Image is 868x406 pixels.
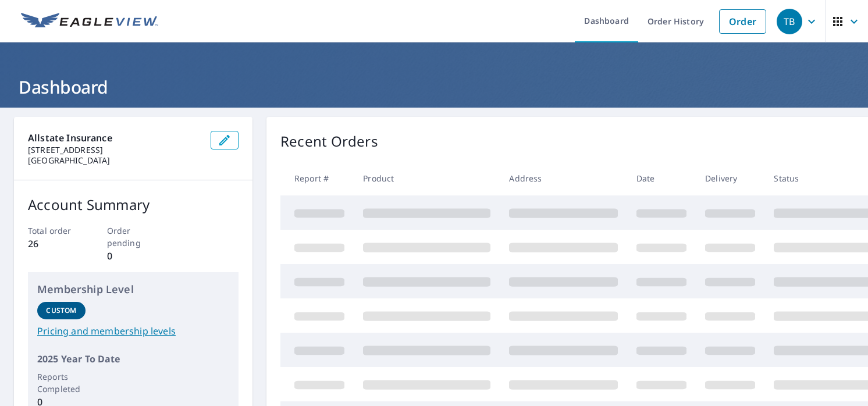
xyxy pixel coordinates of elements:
[37,352,229,366] p: 2025 Year To Date
[21,13,158,30] img: EV Logo
[280,131,378,152] p: Recent Orders
[107,249,160,263] p: 0
[28,131,201,145] p: Allstate Insurance
[354,161,500,195] th: Product
[28,145,201,155] p: [STREET_ADDRESS]
[37,324,229,338] a: Pricing and membership levels
[107,225,160,249] p: Order pending
[719,9,766,34] a: Order
[28,237,81,251] p: 26
[37,282,229,297] p: Membership Level
[777,9,802,34] div: TB
[46,305,76,316] p: Custom
[280,161,354,195] th: Report #
[500,161,627,195] th: Address
[37,371,86,395] p: Reports Completed
[696,161,764,195] th: Delivery
[14,75,854,99] h1: Dashboard
[28,225,81,237] p: Total order
[627,161,696,195] th: Date
[28,194,239,215] p: Account Summary
[28,155,201,166] p: [GEOGRAPHIC_DATA]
